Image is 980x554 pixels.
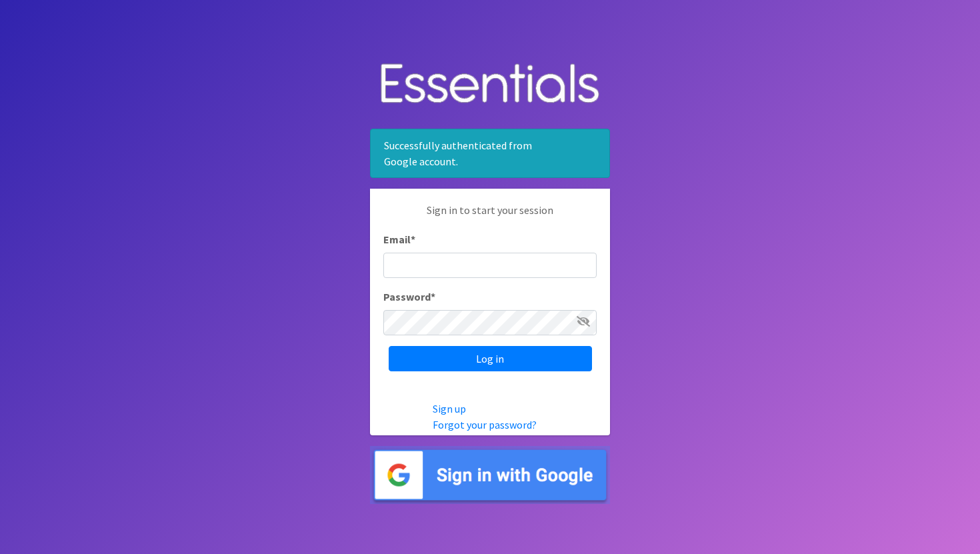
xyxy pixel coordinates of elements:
div: Successfully authenticated from Google account. [370,129,610,178]
a: Sign up [433,402,466,415]
a: Forgot your password? [433,418,537,431]
abbr: required [411,233,415,246]
abbr: required [431,290,435,303]
img: Sign in with Google [370,446,610,504]
img: Human Essentials [370,50,610,119]
p: Sign in to start your session [383,202,597,231]
label: Email [383,231,415,247]
input: Log in [389,346,592,371]
label: Password [383,289,435,305]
